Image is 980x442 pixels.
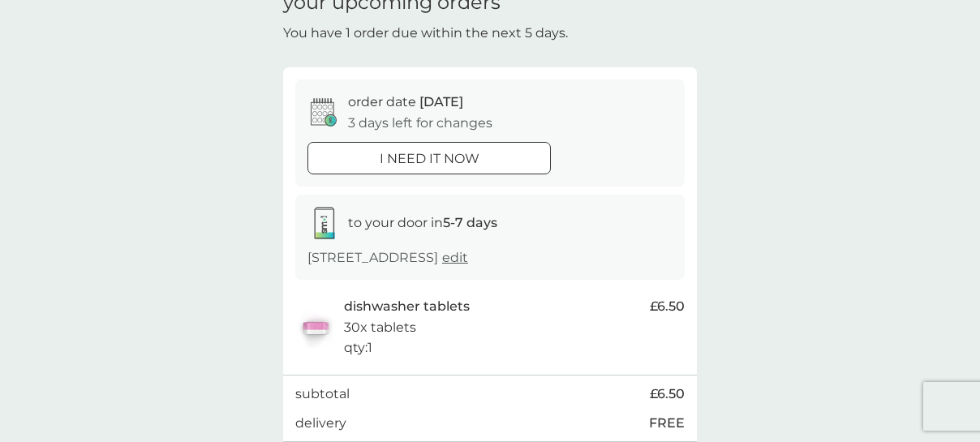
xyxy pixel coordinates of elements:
strong: 5-7 days [443,215,497,230]
p: dishwasher tablets [344,296,470,317]
span: £6.50 [650,384,685,405]
p: i need it now [380,148,479,170]
p: You have 1 order due within the next 5 days. [283,23,568,44]
span: £6.50 [650,296,685,317]
p: qty : 1 [344,337,372,358]
button: i need it now [307,142,551,174]
p: delivery [295,413,346,434]
p: FREE [649,413,685,434]
p: order date [348,92,463,113]
span: to your door in [348,215,497,230]
p: [STREET_ADDRESS] [307,247,468,268]
p: 30x tablets [344,317,416,338]
span: [DATE] [419,94,463,109]
a: edit [442,250,468,265]
p: 3 days left for changes [348,113,492,134]
p: subtotal [295,384,350,405]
